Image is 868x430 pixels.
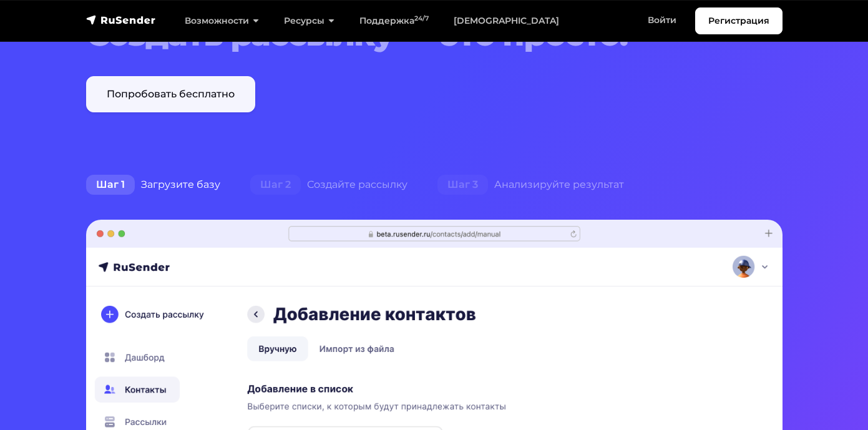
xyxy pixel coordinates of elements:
a: Регистрация [695,7,783,34]
div: Загрузите базу [71,172,235,197]
a: Ресурсы [271,8,347,34]
span: Шаг 2 [250,175,301,195]
a: Возможности [172,8,271,34]
a: Войти [635,7,689,33]
sup: 24/7 [414,14,429,22]
a: [DEMOGRAPHIC_DATA] [441,8,572,34]
span: Шаг 1 [86,175,135,195]
span: Шаг 3 [437,175,488,195]
div: Создайте рассылку [235,172,422,197]
a: Поддержка24/7 [347,8,441,34]
img: RuSender [86,14,156,26]
a: Попробовать бесплатно [86,76,255,112]
div: Анализируйте результат [422,172,639,197]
